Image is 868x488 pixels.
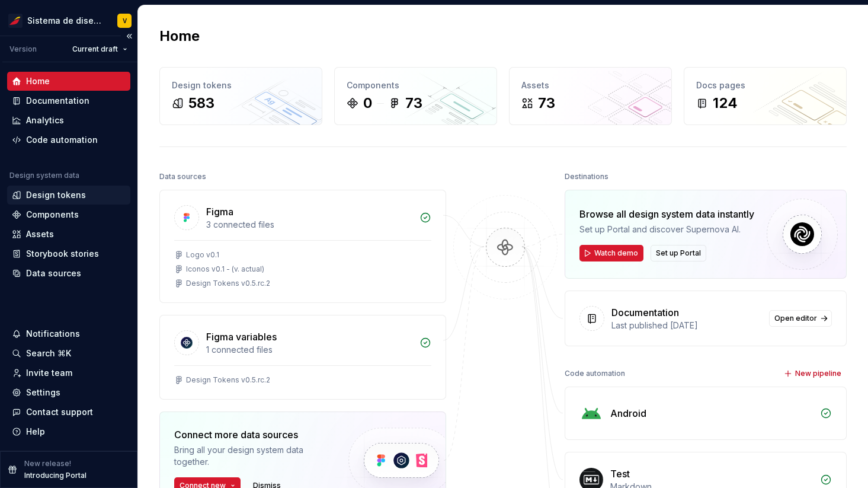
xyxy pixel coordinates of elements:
div: Test [610,467,630,481]
a: Home [7,72,130,91]
span: Open editor [774,314,817,323]
div: 0 [363,94,372,113]
div: Storybook stories [26,248,99,260]
div: 3 connected files [206,219,412,231]
button: Contact support [7,403,130,422]
div: Help [26,426,45,438]
div: Notifications [26,328,80,340]
div: 583 [188,94,214,113]
div: Docs pages [696,79,834,91]
div: Sistema de diseño Iberia [27,15,103,27]
button: New pipeline [780,365,847,382]
div: 73 [405,94,422,113]
span: Set up Portal [656,248,701,258]
div: Destinations [565,168,608,185]
a: Open editor [769,310,832,327]
div: Data sources [159,168,206,185]
div: Documentation [611,305,679,320]
p: New release! [24,459,71,468]
a: Figma variables1 connected filesDesign Tokens v0.5.rc.2 [159,315,446,400]
div: Search ⌘K [26,347,71,359]
span: Current draft [72,44,118,54]
a: Assets73 [509,67,672,125]
button: Current draft [67,41,133,58]
div: Analytics [26,114,64,126]
div: Bring all your design system data together. [174,444,328,468]
div: V [123,16,127,25]
span: Watch demo [594,248,638,258]
a: Docs pages124 [684,67,847,125]
div: Figma [206,205,233,219]
a: Design tokens583 [159,67,322,125]
button: Collapse sidebar [121,28,137,44]
a: Analytics [7,111,130,130]
div: Browse all design system data instantly [579,207,754,221]
div: Components [347,79,485,91]
p: Introducing Portal [24,471,87,480]
a: Data sources [7,264,130,283]
a: Code automation [7,130,130,149]
div: Design Tokens v0.5.rc.2 [186,279,270,288]
a: Components073 [334,67,497,125]
div: Design system data [9,171,79,180]
div: Assets [26,228,54,240]
a: Invite team [7,363,130,382]
button: Watch demo [579,245,643,261]
div: Data sources [26,267,81,279]
span: New pipeline [795,369,841,378]
div: Design tokens [172,79,310,91]
div: Figma variables [206,330,277,344]
button: Sistema de diseño IberiaV [2,8,135,33]
div: Home [26,75,50,87]
button: Search ⌘K [7,344,130,363]
a: Assets [7,225,130,244]
div: Design tokens [26,189,86,201]
div: Iconos v0.1 - (v. actual) [186,264,264,274]
div: 124 [713,94,738,113]
div: Version [9,44,37,54]
div: Code automation [26,134,98,146]
div: Design Tokens v0.5.rc.2 [186,375,270,385]
a: Settings [7,383,130,402]
div: Code automation [565,365,625,382]
div: Last published [DATE] [611,320,762,331]
div: Connect more data sources [174,428,328,442]
div: 1 connected files [206,344,412,356]
a: Components [7,205,130,224]
div: Invite team [26,367,72,379]
div: Set up Portal and discover Supernova AI. [579,224,754,235]
div: Android [610,406,646,420]
div: Logo v0.1 [186,250,219,260]
div: Documentation [26,95,89,107]
div: 73 [538,94,555,113]
div: Settings [26,387,60,398]
a: Figma3 connected filesLogo v0.1Iconos v0.1 - (v. actual)Design Tokens v0.5.rc.2 [159,190,446,303]
button: Notifications [7,324,130,343]
h2: Home [159,27,200,46]
div: Contact support [26,406,93,418]
button: Set up Portal [651,245,706,261]
div: Assets [521,79,659,91]
img: 55604660-494d-44a9-beb2-692398e9940a.png [8,14,23,28]
a: Design tokens [7,186,130,205]
div: Components [26,209,79,221]
button: Help [7,422,130,441]
a: Documentation [7,91,130,110]
a: Storybook stories [7,244,130,263]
